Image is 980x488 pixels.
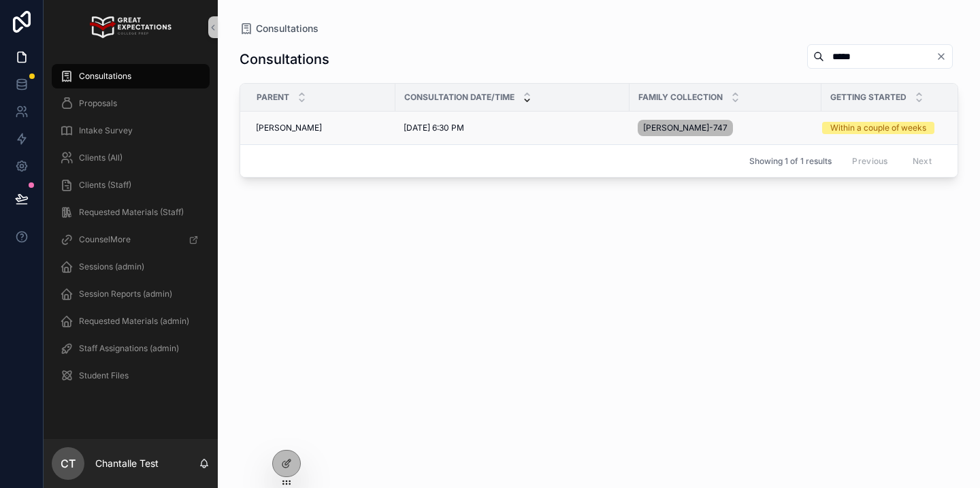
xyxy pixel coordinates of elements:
[643,123,728,133] span: [PERSON_NAME]-747
[257,92,289,103] span: Parent
[79,343,179,354] span: Staff Assignations (admin)
[52,255,210,279] a: Sessions (admin)
[638,92,723,103] span: Family collection
[79,289,172,299] span: Session Reports (admin)
[79,316,189,327] span: Requested Materials (admin)
[404,123,621,133] a: [DATE] 6:30 PM
[749,156,832,167] span: Showing 1 of 1 results
[404,123,464,133] span: [DATE] 6:30 PM
[79,125,133,136] span: Intake Survey
[52,309,210,334] a: Requested Materials (admin)
[52,64,210,88] a: Consultations
[79,152,122,163] span: Clients (All)
[52,282,210,306] a: Session Reports (admin)
[44,54,218,406] div: scrollable content
[52,173,210,197] a: Clients (Staff)
[52,200,210,225] a: Requested Materials (Staff)
[240,50,329,69] h1: Consultations
[52,146,210,170] a: Clients (All)
[95,457,159,470] p: Chantalle Test
[79,98,117,109] span: Proposals
[256,123,322,133] span: [PERSON_NAME]
[79,71,131,82] span: Consultations
[79,370,129,381] span: Student Files
[52,363,210,388] a: Student Files
[61,455,76,472] span: CT
[90,16,171,38] img: App logo
[79,207,184,218] span: Requested Materials (Staff)
[936,51,952,62] button: Clear
[256,123,387,133] a: [PERSON_NAME]
[52,336,210,361] a: Staff Assignations (admin)
[822,122,960,134] a: Within a couple of weeks
[52,227,210,252] a: CounselMore
[638,117,813,139] a: [PERSON_NAME]-747
[79,180,131,191] span: Clients (Staff)
[830,122,926,134] div: Within a couple of weeks
[79,234,131,245] span: CounselMore
[256,22,318,35] span: Consultations
[79,261,144,272] span: Sessions (admin)
[404,92,514,103] span: Consultation Date/Time
[240,22,318,35] a: Consultations
[830,92,906,103] span: Getting Started
[52,118,210,143] a: Intake Survey
[52,91,210,116] a: Proposals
